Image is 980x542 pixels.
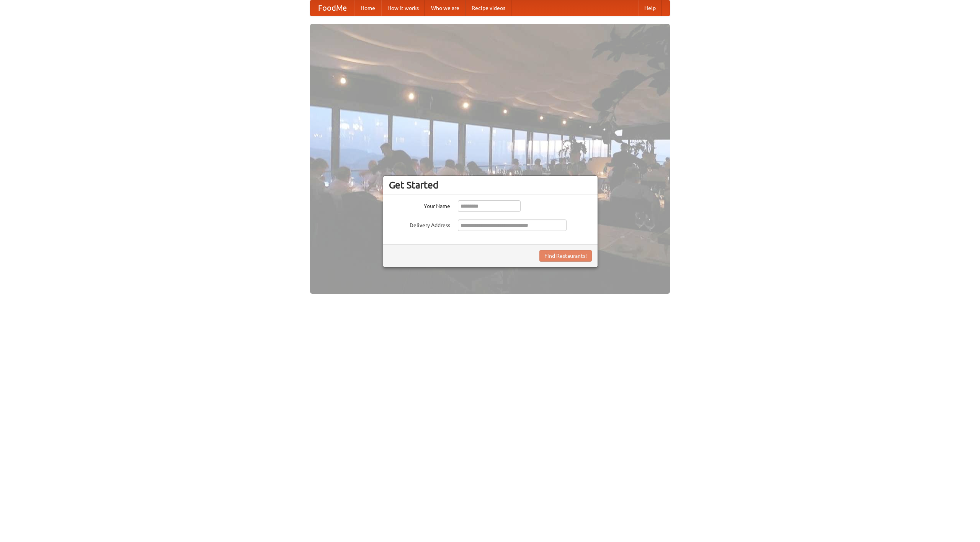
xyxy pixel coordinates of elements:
label: Your Name [389,200,450,210]
a: Help [638,0,662,16]
button: Find Restaurants! [539,250,592,262]
a: How it works [381,0,425,16]
a: Who we are [425,0,465,16]
label: Delivery Address [389,219,450,229]
a: Home [354,0,381,16]
h3: Get Started [389,179,592,191]
a: Recipe videos [465,0,511,16]
a: FoodMe [310,0,354,16]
